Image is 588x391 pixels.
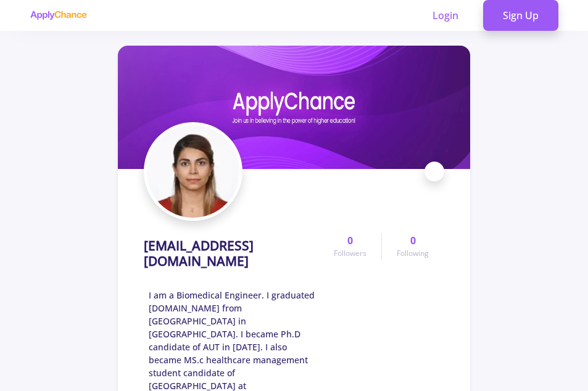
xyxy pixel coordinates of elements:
span: Following [397,248,429,259]
img: yasaman.saghafi90@gmail.comcover image [118,46,471,169]
span: Followers [334,248,366,259]
img: yasaman.saghafi90@gmail.comavatar [147,125,239,218]
a: 0Followers [319,233,381,259]
span: 0 [347,233,353,248]
span: 0 [410,233,416,248]
h1: [EMAIL_ADDRESS][DOMAIN_NAME] [144,238,319,269]
a: 0Following [381,233,444,259]
img: applychance logo text only [30,10,87,20]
